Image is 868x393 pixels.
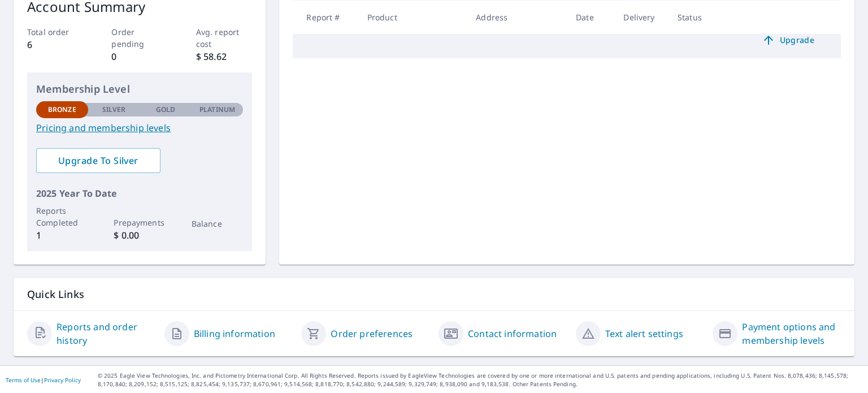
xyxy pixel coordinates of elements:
[98,372,862,388] p: © 2025 Eagle View Technologies, Inc. and Pictometry International Corp. All Rights Reserved. Repo...
[114,228,166,242] p: $ 0.00
[27,287,841,301] p: Quick Links
[192,218,244,230] p: Balance
[605,327,683,340] a: Text alert settings
[36,187,243,200] p: 2025 Year To Date
[742,320,841,347] a: Payment options and membership levels
[199,105,235,115] p: Platinum
[759,33,817,47] span: Upgrade
[36,228,88,242] p: 1
[36,205,88,228] p: Reports Completed
[102,105,126,115] p: Silver
[111,26,168,50] p: Order pending
[36,81,243,97] p: Membership Level
[27,38,84,51] p: 6
[6,376,41,384] a: Terms of Use
[36,148,160,173] a: Upgrade To Silver
[331,327,413,340] a: Order preferences
[111,50,168,63] p: 0
[196,26,253,50] p: Avg. report cost
[44,376,81,384] a: Privacy Policy
[468,327,557,340] a: Contact information
[196,50,253,63] p: $ 58.62
[57,320,155,347] a: Reports and order history
[753,31,823,49] a: Upgrade
[114,217,166,228] p: Prepayments
[48,105,76,115] p: Bronze
[27,26,84,38] p: Total order
[45,154,151,167] span: Upgrade To Silver
[156,105,175,115] p: Gold
[36,121,243,135] a: Pricing and membership levels
[6,377,81,383] p: |
[194,327,275,340] a: Billing information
